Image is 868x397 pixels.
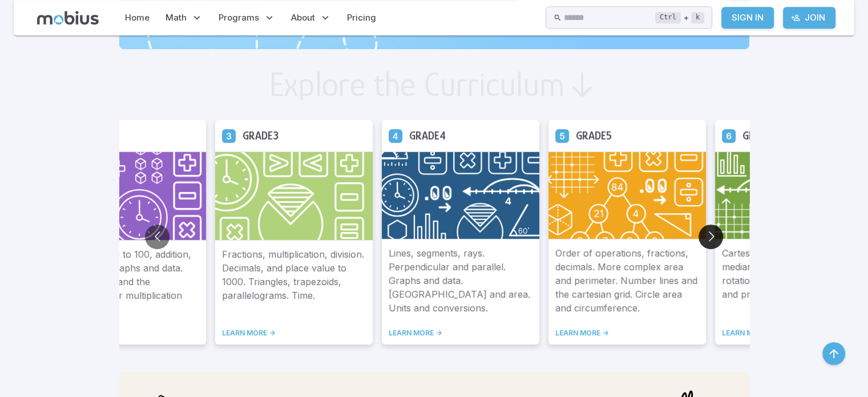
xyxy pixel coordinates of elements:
a: LEARN MORE -> [555,328,699,338]
a: Grade 6 [722,129,736,142]
h5: Grade 5 [576,127,612,145]
button: Go to next slide [699,224,723,249]
img: Grade 4 [382,151,539,239]
span: Math [165,11,187,24]
img: Grade 5 [548,151,706,239]
p: Fractions, multiplication, division. Decimals, and place value to 1000. Triangles, trapezoids, pa... [222,247,366,315]
a: LEARN MORE -> [389,328,532,338]
kbd: k [691,12,704,23]
p: Place value up to 100, addition, subtraction, graphs and data. Skip counting and the foundations ... [55,247,199,315]
a: Sign In [721,7,774,29]
img: Grade 3 [215,151,373,240]
p: Cartesian grid. Probability, mean, median, and mode. Reflections, rotations, translations. Factor... [722,246,866,315]
kbd: Ctrl [655,12,681,23]
a: LEARN MORE -> [55,328,199,338]
a: Grade 3 [222,129,236,142]
a: Join [783,7,835,29]
a: Pricing [344,5,380,31]
a: Grade 5 [555,129,569,142]
h5: Grade 3 [243,127,278,145]
span: About [291,11,315,24]
p: Order of operations, fractions, decimals. More complex area and perimeter. Number lines and the c... [555,246,699,315]
a: LEARN MORE -> [222,328,366,338]
h5: Grade 4 [409,127,446,145]
h5: Grade 6 [742,127,780,145]
p: Lines, segments, rays. Perpendicular and parallel. Graphs and data. [GEOGRAPHIC_DATA] and area. U... [389,246,532,315]
a: LEARN MORE -> [722,328,866,338]
a: Grade 4 [389,129,402,142]
div: + [655,11,704,25]
button: Go to previous slide [145,224,169,249]
a: Home [122,5,153,31]
h2: Explore the Curriculum [269,67,565,102]
span: Programs [219,11,259,24]
img: Grade 2 [49,151,206,240]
